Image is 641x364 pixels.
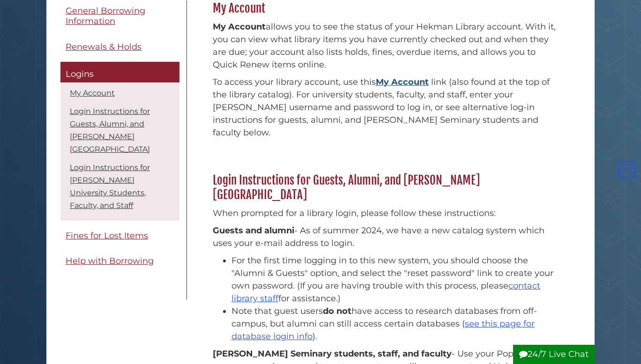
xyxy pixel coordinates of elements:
[213,225,294,236] strong: Guests and alumni
[213,207,562,220] p: When prompted for a library login, please follow these instructions:
[66,6,145,27] span: General Borrowing Information
[208,173,566,202] h2: Login Instructions for Guests, Alumni, and [PERSON_NAME][GEOGRAPHIC_DATA]
[213,21,562,71] p: allows you to see the status of your Hekman Library account. With it, you can view what library i...
[231,281,540,304] a: contact library staff
[60,37,179,58] a: Renewals & Holds
[60,251,179,272] a: Help with Borrowing
[616,165,639,175] a: Back to Top
[231,305,562,343] li: Note that guest users have access to research databases from off-campus, but alumni can still acc...
[60,62,179,82] a: Logins
[213,224,562,250] p: - As of summer 2024, we have a new catalog system which uses your e-mail address to login.
[376,77,429,87] a: My Account
[213,349,452,359] strong: [PERSON_NAME] Seminary students, staff, and faculty
[213,22,266,32] strong: My Account
[66,256,154,266] span: Help with Borrowing
[208,1,566,16] h2: My Account
[60,0,179,276] div: Guide Pages
[70,107,150,154] a: Login Instructions for Guests, Alumni, and [PERSON_NAME][GEOGRAPHIC_DATA]
[60,225,179,246] a: Fines for Lost Items
[66,42,142,52] span: Renewals & Holds
[323,306,351,316] strong: do not
[66,230,148,241] span: Fines for Lost Items
[60,0,179,32] a: General Borrowing Information
[66,69,94,79] span: Logins
[513,345,595,364] button: 24/7 Live Chat
[231,254,562,305] li: For the first time logging in to this new system, you should choose the "Alumni & Guests" option,...
[231,319,535,342] a: see this page for database login info
[213,76,562,139] p: To access your library account, use this link (also found at the top of the library catalog). For...
[70,163,150,210] a: Login Instructions for [PERSON_NAME] University Students, Faculty, and Staff
[70,89,115,97] a: My Account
